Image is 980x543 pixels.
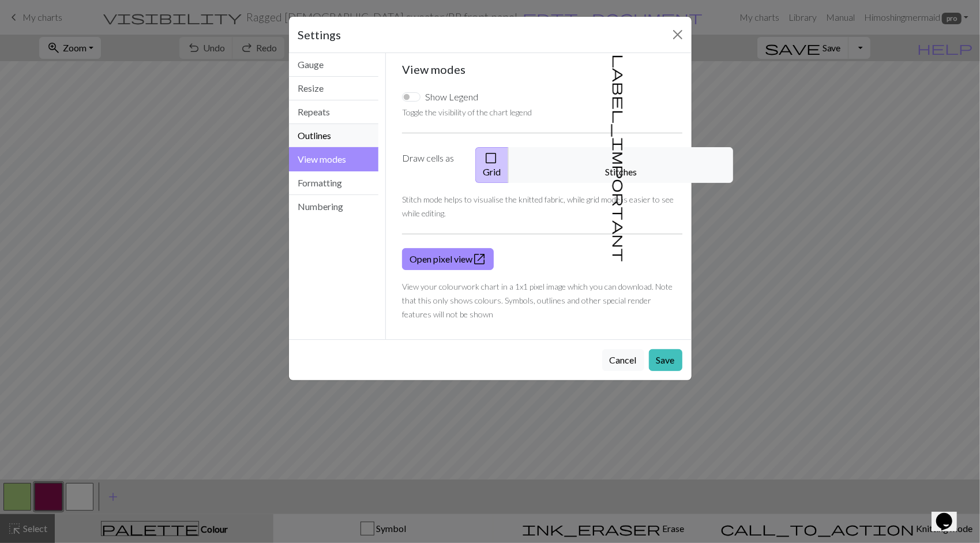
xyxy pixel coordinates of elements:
[475,147,509,183] button: Grid
[402,62,682,76] h5: View modes
[611,54,628,262] span: label_important
[484,150,498,166] span: check_box_outline_blank
[289,124,379,148] button: Outlines
[395,147,468,183] label: Draw cells as
[289,147,379,171] button: View modes
[602,349,644,371] button: Cancel
[402,248,494,270] a: Open pixel view
[289,53,379,77] button: Gauge
[298,26,341,43] h5: Settings
[932,497,968,531] iframe: chat widget
[669,25,687,44] button: Close
[289,77,379,100] button: Resize
[402,107,532,117] small: Toggle the visibility of the chart legend
[289,100,379,124] button: Repeats
[508,147,733,183] button: Stitches
[289,195,379,218] button: Numbering
[289,171,379,195] button: Formatting
[402,282,673,319] small: View your colourwork chart in a 1x1 pixel image which you can download. Note that this only shows...
[425,90,478,104] label: Show Legend
[402,194,674,218] small: Stitch mode helps to visualise the knitted fabric, while grid mode is easier to see while editing.
[649,349,682,371] button: Save
[472,251,486,267] span: open_in_new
